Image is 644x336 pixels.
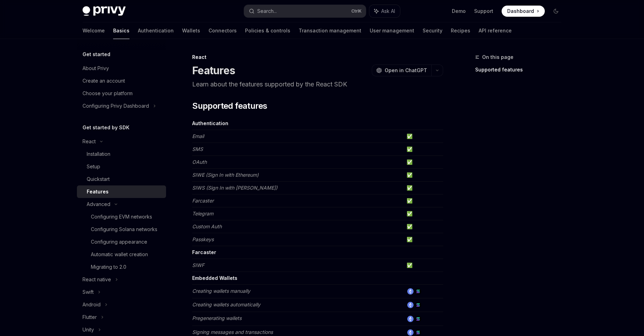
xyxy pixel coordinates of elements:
[192,262,204,268] em: SIWF
[182,22,200,39] a: Wallets
[192,146,203,152] em: SMS
[87,162,100,171] div: Setup
[507,8,534,15] span: Dashboard
[404,182,443,194] td: ✅
[407,329,414,336] img: ethereum.png
[452,8,466,15] a: Demo
[192,172,259,178] em: SIWE (Sign In with Ethereum)
[83,313,97,321] div: Flutter
[404,207,443,220] td: ✅
[83,137,96,146] div: React
[192,275,237,281] strong: Embedded Wallets
[83,275,111,284] div: React native
[83,77,125,85] div: Create an account
[415,329,421,336] img: solana.png
[372,64,431,76] button: Open in ChatGPT
[87,200,110,208] div: Advanced
[192,100,267,112] span: Supported features
[91,238,147,246] div: Configuring appearance
[192,223,222,229] em: Custom Auth
[83,22,105,39] a: Welcome
[381,8,395,15] span: Ask AI
[192,64,235,77] h1: Features
[87,150,110,158] div: Installation
[77,248,166,261] a: Automatic wallet creation
[83,300,101,309] div: Android
[404,194,443,207] td: ✅
[113,22,129,39] a: Basics
[91,213,152,221] div: Configuring EVM networks
[87,175,110,183] div: Quickstart
[245,22,290,39] a: Policies & controls
[257,7,277,15] div: Search...
[404,130,443,143] td: ✅
[351,8,362,14] span: Ctrl K
[369,5,400,17] button: Ask AI
[192,211,213,216] em: Telegram
[415,302,421,308] img: solana.png
[385,67,427,74] span: Open in ChatGPT
[404,169,443,182] td: ✅
[77,223,166,236] a: Configuring Solana networks
[550,6,561,17] button: Toggle dark mode
[192,79,443,89] p: Learn about the features supported by the React SDK
[479,22,512,39] a: API reference
[138,22,174,39] a: Authentication
[404,233,443,246] td: ✅
[77,173,166,185] a: Quickstart
[83,50,110,59] h5: Get started
[192,315,242,321] em: Pregenerating wallets
[77,75,166,87] a: Create an account
[474,8,493,15] a: Support
[192,236,214,242] em: Passkeys
[77,185,166,198] a: Features
[192,301,260,307] em: Creating wallets automatically
[77,148,166,160] a: Installation
[91,250,148,259] div: Automatic wallet creation
[502,6,545,17] a: Dashboard
[192,159,207,165] em: OAuth
[192,198,214,204] em: Farcaster
[192,120,228,126] strong: Authentication
[192,185,277,191] em: SIWS (Sign In with [PERSON_NAME])
[299,22,361,39] a: Transaction management
[77,261,166,273] a: Migrating to 2.0
[77,160,166,173] a: Setup
[77,87,166,100] a: Choose your platform
[77,62,166,75] a: About Privy
[415,288,421,295] img: solana.png
[83,89,133,98] div: Choose your platform
[209,22,237,39] a: Connectors
[192,54,443,61] div: React
[192,133,204,139] em: Email
[77,236,166,248] a: Configuring appearance
[83,64,109,72] div: About Privy
[83,123,129,132] h5: Get started by SDK
[482,53,513,61] span: On this page
[192,249,216,255] strong: Farcaster
[475,64,567,75] a: Supported features
[370,22,414,39] a: User management
[87,188,109,196] div: Features
[404,220,443,233] td: ✅
[407,302,414,308] img: ethereum.png
[404,259,443,272] td: ✅
[407,288,414,295] img: ethereum.png
[83,6,126,16] img: dark logo
[77,211,166,223] a: Configuring EVM networks
[451,22,470,39] a: Recipes
[404,143,443,156] td: ✅
[91,225,157,234] div: Configuring Solana networks
[83,102,149,110] div: Configuring Privy Dashboard
[192,329,273,335] em: Signing messages and transactions
[244,5,366,17] button: Search...CtrlK
[404,156,443,169] td: ✅
[83,326,94,334] div: Unity
[192,288,250,294] em: Creating wallets manually
[83,288,94,296] div: Swift
[423,22,442,39] a: Security
[91,263,126,271] div: Migrating to 2.0
[407,316,414,322] img: ethereum.png
[415,316,421,322] img: solana.png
